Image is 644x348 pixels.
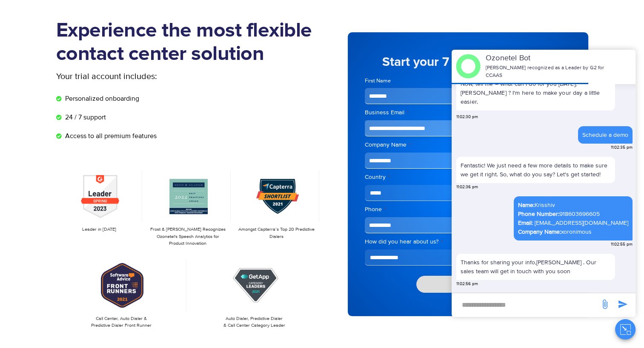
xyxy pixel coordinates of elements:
span: 11:02:56 pm [456,281,478,287]
span: send message [596,296,613,313]
p: Amongst Capterra’s Top 20 Predictive Dialers [238,226,315,240]
a: [EMAIL_ADDRESS][DOMAIN_NAME] [535,218,628,227]
p: Leader in [DATE] [60,226,138,233]
p: Call Center, Auto Dialer & Predictive Dialer Front Runner [60,315,183,329]
button: Close chat [615,319,635,340]
img: header [456,54,481,79]
p: Auto Dialer, Predictive Dialer & Call Center Category Leader [193,315,315,329]
h5: Start your 7 day free trial now [365,56,571,68]
span: 11:02:30 pm [456,114,478,120]
span: Access to all premium features [63,131,157,141]
span: send message [614,296,631,313]
p: Now, tell me – what can I do for you [DATE], [PERSON_NAME] ? I'm here to make your day a little e... [456,75,615,110]
span: 11:02:55 pm [611,241,633,248]
b: Phone Number: [518,210,559,218]
label: First Name [365,77,466,85]
p: Your trial account includes: [56,70,258,83]
span: 11:02:36 pm [456,184,478,190]
b: Email: [518,219,533,226]
p: Frost & [PERSON_NAME] Recognizes Ozonetel's Speech Analytics for Product Innovation [149,226,226,247]
b: Name: [518,201,535,209]
label: Phone [365,205,571,214]
span: Personalized onboarding [63,93,139,104]
label: How did you hear about us? [365,238,571,246]
div: Krisshiv 918603696605 xoronimous [518,201,628,236]
b: Company Name: [518,228,561,235]
p: Ozonetel Bot [486,53,608,64]
label: Country [365,173,571,181]
span: 24 / 7 support [63,112,106,122]
label: Business Email [365,108,571,117]
div: new-msg-input [456,297,595,313]
p: Fantastic! We just need a few more details to make sure we get it right. So, what do you say? Let... [461,161,611,179]
p: [PERSON_NAME] recognized as a Leader by G2 for CCAAS [486,64,608,79]
p: Thanks for sharing your info,[PERSON_NAME] . Our sales team will get in touch with you soon [461,258,611,276]
span: 11:02:35 pm [611,144,633,151]
span: end chat or minimize [609,63,615,70]
label: Company Name [365,141,571,149]
h1: Experience the most flexible contact center solution [56,19,322,66]
div: Schedule a demo [582,130,628,139]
